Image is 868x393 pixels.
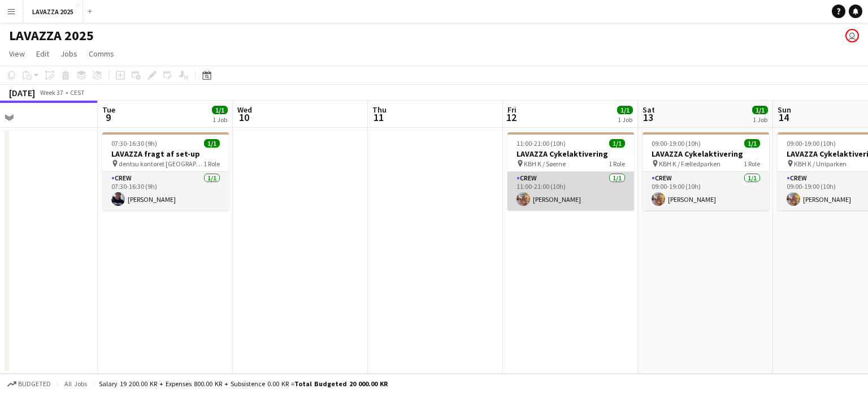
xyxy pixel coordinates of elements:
[102,105,115,115] span: Tue
[70,88,85,97] div: CEST
[507,105,517,115] span: Fri
[609,139,625,148] span: 1/1
[753,115,767,124] div: 1 Job
[643,149,769,159] h3: LAVAZZA Cykelaktivering
[236,111,252,124] span: 10
[659,159,721,168] span: KBH K / Fælledparken
[643,132,769,210] app-job-card: 09:00-19:00 (10h)1/1LAVAZZA Cykelaktivering KBH K / Fælledparken1 RoleCrew1/109:00-19:00 (10h)[PE...
[507,132,634,210] app-job-card: 11:00-21:00 (10h)1/1LAVAZZA Cykelaktivering KBH K / Søerne1 RoleCrew1/111:00-21:00 (10h)[PERSON_N...
[794,159,847,168] span: KBH K / Uniparken
[609,159,625,168] span: 1 Role
[506,111,517,124] span: 12
[18,380,51,388] span: Budgeted
[62,379,89,388] span: All jobs
[9,87,35,98] div: [DATE]
[32,46,54,61] a: Edit
[9,27,94,44] h1: LAVAZZA 2025
[101,111,115,124] span: 9
[9,49,25,59] span: View
[371,111,387,124] span: 11
[643,105,655,115] span: Sat
[102,172,229,210] app-card-role: Crew1/107:30-16:30 (9h)[PERSON_NAME]
[744,139,760,148] span: 1/1
[524,159,566,168] span: KBH K / Søerne
[119,159,203,168] span: dentsu kontoret [GEOGRAPHIC_DATA]
[60,49,77,59] span: Jobs
[778,105,791,115] span: Sun
[37,88,66,97] span: Week 37
[23,1,83,23] button: LAVAZZA 2025
[372,105,387,115] span: Thu
[744,159,760,168] span: 1 Role
[507,172,634,210] app-card-role: Crew1/111:00-21:00 (10h)[PERSON_NAME]
[56,46,82,61] a: Jobs
[618,115,632,124] div: 1 Job
[102,132,229,210] app-job-card: 07:30-16:30 (9h)1/1LAVAZZA fragt af set-up dentsu kontoret [GEOGRAPHIC_DATA]1 RoleCrew1/107:30-16...
[776,111,791,124] span: 14
[204,139,220,148] span: 1/1
[212,115,227,124] div: 1 Job
[845,29,859,42] app-user-avatar: Sarah Nielsen
[507,149,634,159] h3: LAVAZZA Cykelaktivering
[6,378,53,390] button: Budgeted
[36,49,49,59] span: Edit
[212,106,228,114] span: 1/1
[652,139,701,148] span: 09:00-19:00 (10h)
[89,49,114,59] span: Comms
[237,105,252,115] span: Wed
[294,379,388,388] span: Total Budgeted 20 000.00 KR
[641,111,655,124] span: 13
[517,139,566,148] span: 11:00-21:00 (10h)
[99,379,388,388] div: Salary 19 200.00 KR + Expenses 800.00 KR + Subsistence 0.00 KR =
[617,106,633,114] span: 1/1
[102,149,229,159] h3: LAVAZZA fragt af set-up
[5,46,29,61] a: View
[787,139,836,148] span: 09:00-19:00 (10h)
[643,172,769,210] app-card-role: Crew1/109:00-19:00 (10h)[PERSON_NAME]
[203,159,220,168] span: 1 Role
[752,106,768,114] span: 1/1
[111,139,157,148] span: 07:30-16:30 (9h)
[84,46,119,61] a: Comms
